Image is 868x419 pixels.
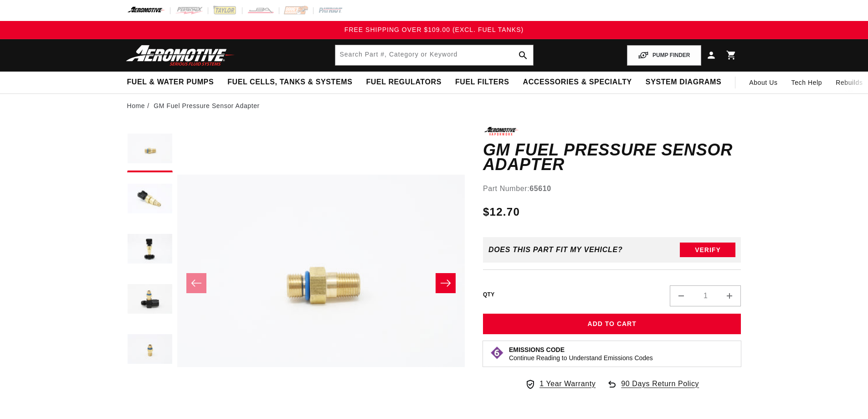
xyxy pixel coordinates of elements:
button: search button [513,45,533,65]
span: Fuel & Water Pumps [127,78,214,87]
img: Aeromotive [123,45,237,66]
span: 1 Year Warranty [539,378,596,390]
button: Slide right [436,273,456,293]
a: 1 Year Warranty [525,378,596,390]
button: Load image 1 in gallery view [127,127,173,172]
button: Emissions CodeContinue Reading to Understand Emissions Codes [509,346,653,362]
span: About Us [749,79,777,86]
span: Rebuilds [836,78,863,88]
button: PUMP FINDER [627,45,701,66]
span: Fuel Filters [455,78,509,87]
summary: Fuel & Water Pumps [120,72,221,93]
span: Fuel Regulators [366,78,441,87]
strong: Emissions Code [509,346,565,353]
a: Home [127,101,145,111]
button: Load image 5 in gallery view [127,327,173,373]
div: Part Number: [483,183,741,195]
span: Accessories & Specialty [523,78,632,87]
button: Load image 4 in gallery view [127,277,173,323]
summary: Fuel Regulators [359,72,448,93]
summary: System Diagrams [639,72,728,93]
button: Load image 2 in gallery view [127,177,173,222]
button: Verify [680,243,735,257]
span: FREE SHIPPING OVER $109.00 (EXCL. FUEL TANKS) [344,26,524,33]
input: Search by Part Number, Category or Keyword [335,45,533,65]
summary: Fuel Filters [448,72,516,93]
img: Emissions code [490,346,504,360]
p: Continue Reading to Understand Emissions Codes [509,354,653,362]
button: Slide left [186,273,206,293]
h1: GM Fuel Pressure Sensor Adapter [483,143,741,171]
span: System Diagrams [646,78,721,87]
li: GM Fuel Pressure Sensor Adapter [154,101,260,111]
span: Tech Help [791,78,822,88]
a: About Us [742,72,784,93]
summary: Accessories & Specialty [516,72,639,93]
button: Load image 3 in gallery view [127,227,173,273]
label: QTY [483,291,495,299]
div: Does This part fit My vehicle? [488,246,623,254]
button: Add to Cart [483,314,741,334]
nav: breadcrumbs [127,101,741,111]
span: $12.70 [483,204,520,220]
span: 90 Days Return Policy [621,378,699,399]
a: 90 Days Return Policy [606,378,699,399]
summary: Tech Help [785,72,829,93]
span: Fuel Cells, Tanks & Systems [227,78,352,87]
summary: Fuel Cells, Tanks & Systems [221,72,359,93]
strong: 65610 [529,185,551,192]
